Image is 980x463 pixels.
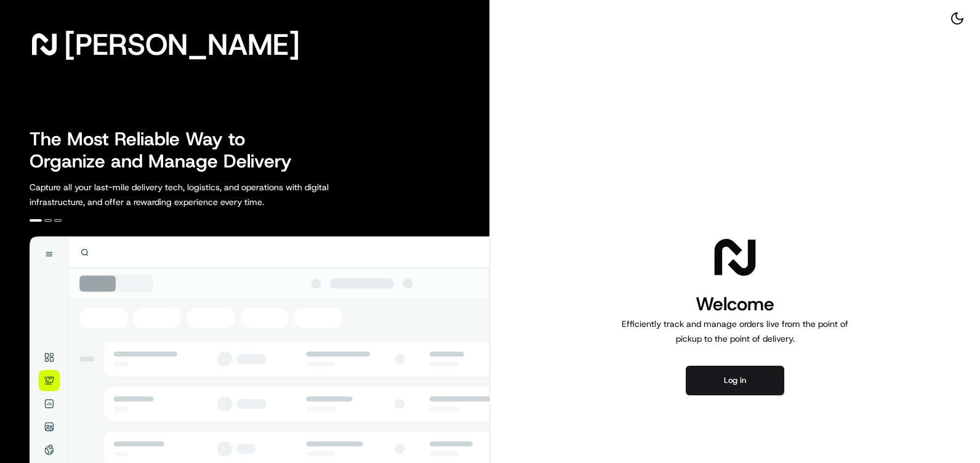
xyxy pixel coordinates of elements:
p: Capture all your last-mile delivery tech, logistics, and operations with digital infrastructure, ... [30,180,384,209]
button: Log in [686,366,784,395]
h1: Welcome [617,292,853,316]
h2: The Most Reliable Way to Organize and Manage Delivery [30,128,305,172]
p: Efficiently track and manage orders live from the point of pickup to the point of delivery. [617,316,853,346]
span: [PERSON_NAME] [64,32,300,57]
